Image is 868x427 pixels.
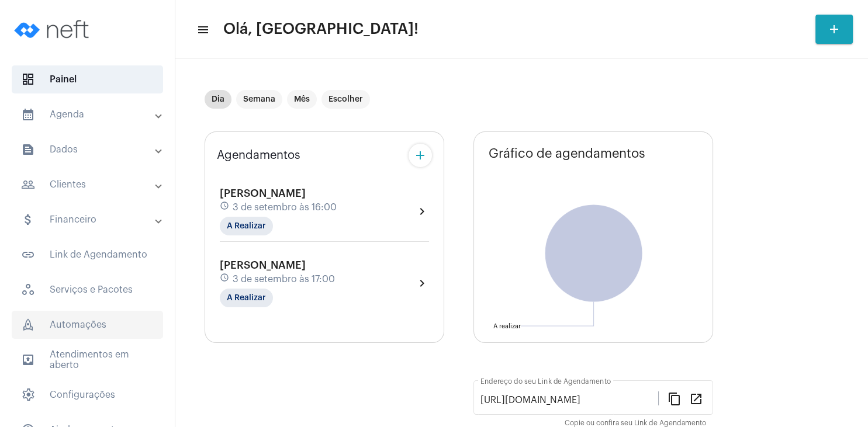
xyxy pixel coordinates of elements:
mat-icon: schedule [220,273,230,286]
mat-chip: A Realizar [220,289,273,307]
span: Serviços e Pacotes [12,276,163,304]
mat-icon: sidenav icon [21,178,35,192]
mat-icon: sidenav icon [21,248,35,262]
span: Olá, [GEOGRAPHIC_DATA]! [223,20,419,39]
mat-expansion-panel-header: sidenav iconClientes [7,171,175,199]
mat-icon: sidenav icon [21,107,35,121]
span: [PERSON_NAME] [220,260,306,270]
mat-panel-title: Agenda [21,107,156,121]
span: 3 de setembro às 16:00 [233,202,337,213]
span: Gráfico de agendamentos [489,147,645,161]
mat-icon: chevron_right [415,204,429,218]
mat-icon: schedule [220,201,230,214]
span: sidenav icon [21,72,35,86]
mat-panel-title: Financeiro [21,213,156,227]
input: Link [480,395,658,405]
mat-icon: chevron_right [415,276,429,290]
span: sidenav icon [21,388,35,402]
mat-panel-title: Dados [21,143,156,157]
mat-panel-title: Clientes [21,178,156,192]
span: [PERSON_NAME] [220,188,306,199]
span: Painel [12,65,163,93]
span: Configurações [12,381,163,409]
mat-icon: open_in_new [689,391,703,405]
span: Agendamentos [217,149,300,162]
mat-icon: sidenav icon [21,213,35,227]
span: 3 de setembro às 17:00 [233,274,335,284]
mat-chip: Dia [205,90,231,109]
mat-icon: sidenav icon [21,353,35,367]
mat-chip: Escolher [321,90,370,109]
text: A realizar [493,323,521,329]
mat-expansion-panel-header: sidenav iconAgenda [7,100,175,129]
span: sidenav icon [21,283,35,297]
span: Automações [12,311,163,339]
mat-chip: Semana [236,90,282,109]
span: Atendimentos em aberto [12,346,163,374]
mat-chip: Mês [287,90,317,109]
mat-icon: sidenav icon [21,143,35,157]
mat-icon: content_copy [668,391,682,405]
mat-expansion-panel-header: sidenav iconFinanceiro [7,206,175,234]
mat-expansion-panel-header: sidenav iconDados [7,136,175,164]
img: logo-neft-novo-2.png [9,6,97,53]
span: Link de Agendamento [12,241,163,269]
mat-icon: add [413,148,427,162]
mat-icon: add [827,22,841,36]
mat-icon: sidenav icon [196,23,208,37]
mat-chip: A Realizar [220,217,273,235]
span: sidenav icon [21,318,35,332]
